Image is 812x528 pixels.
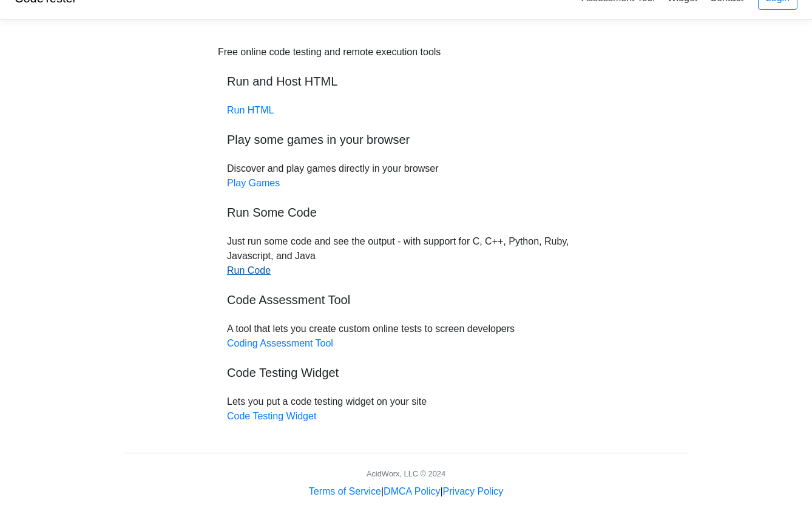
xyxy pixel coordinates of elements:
[227,178,280,188] a: Play Games
[218,45,594,424] div: Discover and play games directly in your browser Just run some code and see the output - with sup...
[309,486,381,496] a: Terms of Service
[227,132,585,147] h5: Play some games in your browser
[227,205,585,220] h5: Run Some Code
[227,365,585,380] h5: Code Testing Widget
[227,411,316,421] a: Code Testing Widget
[443,486,504,496] a: Privacy Policy
[227,105,274,115] a: Run HTML
[227,74,585,89] h5: Run and Host HTML
[218,45,441,59] div: Free online code testing and remote execution tools
[384,486,440,496] a: DMCA Policy
[227,293,585,307] h5: Code Assessment Tool
[227,265,271,276] a: Run Code
[309,484,503,499] div: | |
[227,338,333,348] a: Coding Assessment Tool
[367,468,445,479] div: AcidWorx, LLC © 2024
